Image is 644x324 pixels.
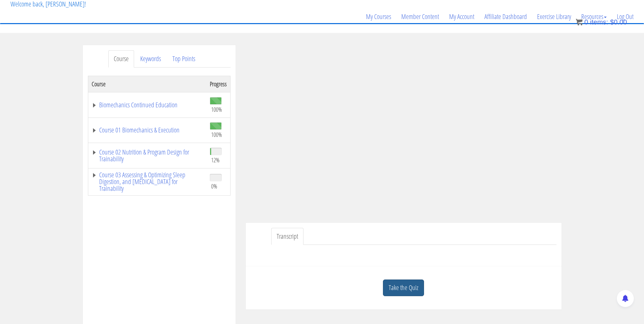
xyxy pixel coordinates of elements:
a: Biomechanics Continued Education [92,102,203,108]
a: Member Content [396,0,444,33]
span: 0% [211,182,217,190]
span: $ [610,18,614,26]
a: My Courses [361,0,396,33]
img: icon11.png [576,19,583,25]
a: Course 01 Biomechanics & Execution [92,127,203,133]
th: Progress [206,76,231,92]
span: 100% [211,106,222,113]
a: 0 items: $0.00 [576,18,627,26]
a: My Account [444,0,479,33]
a: Top Points [167,50,201,68]
a: Affiliate Dashboard [479,0,532,33]
bdi: 0.00 [610,18,627,26]
span: 12% [211,156,220,164]
span: 100% [211,131,222,138]
a: Transcript [271,228,303,245]
a: Course 02 Nutrition & Program Design for Trainability [92,149,203,162]
a: Keywords [135,50,166,68]
a: Take the Quiz [383,280,424,296]
span: items: [590,18,608,26]
a: Course 03 Assessing & Optimizing Sleep Digestion, and [MEDICAL_DATA] for Trainability [92,172,203,192]
a: Course [108,50,134,68]
a: Log Out [612,0,639,33]
a: Resources [576,0,612,33]
span: 0 [584,18,588,26]
a: Exercise Library [532,0,576,33]
th: Course [88,76,206,92]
